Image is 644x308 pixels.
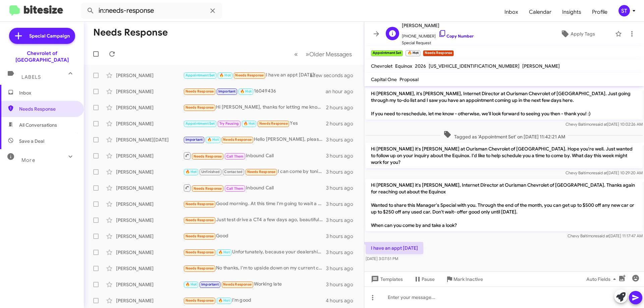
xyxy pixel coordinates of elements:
span: 🔥 Hot [244,121,255,126]
input: Search [81,3,222,19]
span: [PERSON_NAME] [402,21,474,29]
div: [PERSON_NAME] [116,169,183,175]
button: Previous [290,47,302,61]
span: Call Them [226,154,244,159]
span: Chevy Baltimore [DATE] 11:17:47 AM [568,233,643,238]
span: Special Request [402,40,474,46]
div: I can come by tonight [183,168,326,176]
div: 3 hours ago [326,281,359,288]
div: [PERSON_NAME] [116,217,183,224]
span: Capital One [371,76,397,82]
div: 3 hours ago [326,152,359,159]
a: Inbox [499,2,524,22]
div: 3 hours ago [326,201,359,207]
div: [PERSON_NAME][DATE] [116,136,183,143]
span: said at [595,122,607,127]
span: Save a Deal [19,138,44,144]
span: Needs Response [185,202,214,206]
span: 🔥 Hot [207,137,219,142]
span: All Conversations [19,122,57,128]
a: Copy Number [438,34,474,39]
div: Yes [183,120,326,127]
a: Insights [557,2,587,22]
span: Call Them [226,186,244,191]
div: 4 hours ago [326,297,359,304]
span: 🔥 Hot [185,170,197,174]
div: [PERSON_NAME] [116,185,183,191]
small: 🔥 Hot [406,50,420,56]
span: Needs Response [185,89,214,94]
p: Hi [PERSON_NAME], it's [PERSON_NAME], Internet Director at Ourisman Chevrolet of [GEOGRAPHIC_DATA... [366,87,643,120]
button: Next [302,47,356,61]
span: Needs Response [185,298,214,303]
span: [PERSON_NAME] [522,63,560,69]
span: Chevy Baltimore [DATE] 10:29:20 AM [566,170,643,175]
div: Just test drive a CT4 a few days ago, beautiful car, just too small [183,216,326,224]
button: Templates [364,273,408,285]
span: Mark Inactive [453,273,483,285]
div: Unfortunately, because your dealership is approximately an hour away, and other family obligation... [183,248,326,256]
div: [PERSON_NAME] [116,233,183,240]
span: Needs Response [185,250,214,254]
div: I have an appt [DATE] [183,71,318,79]
span: Important [185,137,203,142]
span: Needs Response [19,106,76,112]
span: Needs Response [194,154,222,159]
div: I'm good [183,297,326,304]
span: Needs Response [223,282,252,287]
span: [DATE] 3:07:51 PM [366,256,398,261]
div: [PERSON_NAME] [116,249,183,256]
span: Contacted [224,170,243,174]
span: Templates [370,273,403,285]
div: Working late [183,281,326,288]
div: 3 hours ago [326,249,359,256]
button: ST [613,5,637,16]
span: [PHONE_NUMBER] [402,29,474,40]
a: Calendar [524,2,557,22]
span: Needs Response [185,218,214,222]
button: Mark Inactive [440,273,488,285]
div: [PERSON_NAME] [116,120,183,127]
span: Important [218,89,236,94]
p: Hi [PERSON_NAME] it's [PERSON_NAME] at Ourisman Chevrolet of [GEOGRAPHIC_DATA]. Hope you're well.... [366,143,643,168]
span: Try Pausing [219,121,239,126]
span: Needs Response [259,121,288,126]
div: 3 hours ago [326,265,359,272]
span: Unfinished [201,170,220,174]
span: Needs Response [223,137,252,142]
div: No thanks, I'm to upside down on my current car. [183,264,326,272]
span: » [306,50,309,58]
div: 3 hours ago [326,185,359,191]
span: 2026 [415,63,426,69]
span: Important [201,282,219,287]
span: Needs Response [185,105,214,110]
div: 3 hours ago [326,169,359,175]
div: [PERSON_NAME] [116,152,183,159]
span: Appointment Set [185,73,215,77]
button: Apply Tags [543,28,612,40]
span: Tagged as 'Appointment Set' on [DATE] 11:42:21 AM [441,130,568,140]
div: Hi [PERSON_NAME], thanks for letting me know about this special. What does it mean when you say "... [183,104,326,111]
span: More [21,157,35,163]
span: Needs Response [235,73,264,77]
span: Auto Fields [586,273,619,285]
span: Older Messages [309,51,352,58]
span: 🔥 Hot [218,250,230,254]
span: Equinox [395,63,412,69]
span: 🔥 Hot [218,298,230,303]
div: 3 hours ago [326,217,359,224]
div: Inbound Call [183,151,326,160]
span: Needs Response [247,170,276,174]
small: Appointment Set [371,50,403,56]
span: Chevy Baltimore [DATE] 10:02:26 AM [566,122,643,127]
span: 🔥 Hot [185,282,197,287]
span: Pause [422,273,435,285]
a: Profile [587,2,613,22]
span: « [294,50,298,58]
p: I have an appt [DATE] [366,242,423,254]
span: said at [597,233,609,238]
